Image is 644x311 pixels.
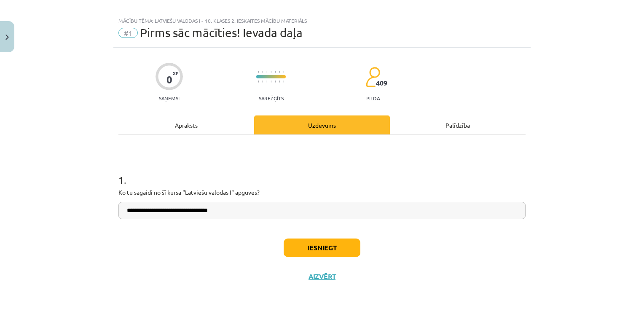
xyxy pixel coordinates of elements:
[258,80,259,83] img: icon-short-line-57e1e144782c952c97e751825c79c345078a6d821885a25fce030b3d8c18986b.svg
[262,71,263,73] img: icon-short-line-57e1e144782c952c97e751825c79c345078a6d821885a25fce030b3d8c18986b.svg
[166,74,172,86] div: 0
[271,80,271,83] img: icon-short-line-57e1e144782c952c97e751825c79c345078a6d821885a25fce030b3d8c18986b.svg
[284,239,360,257] button: Iesniegt
[283,80,284,83] img: icon-short-line-57e1e144782c952c97e751825c79c345078a6d821885a25fce030b3d8c18986b.svg
[118,159,526,185] h1: 1 .
[140,26,303,40] span: Pirms sāc mācīties! Ievada daļa
[376,79,387,87] span: 409
[271,71,271,73] img: icon-short-line-57e1e144782c952c97e751825c79c345078a6d821885a25fce030b3d8c18986b.svg
[266,80,267,83] img: icon-short-line-57e1e144782c952c97e751825c79c345078a6d821885a25fce030b3d8c18986b.svg
[365,67,380,88] img: students-c634bb4e5e11cddfef0936a35e636f08e4e9abd3cc4e673bd6f9a4125e45ecb1.svg
[306,272,338,281] button: Aizvērt
[118,188,526,197] p: Ko tu sagaidi no šī kursa "Latviešu valodas I" apguves?
[259,95,284,101] p: Sarežģīts
[283,71,284,73] img: icon-short-line-57e1e144782c952c97e751825c79c345078a6d821885a25fce030b3d8c18986b.svg
[118,28,138,38] span: #1
[275,71,276,73] img: icon-short-line-57e1e144782c952c97e751825c79c345078a6d821885a25fce030b3d8c18986b.svg
[266,71,267,73] img: icon-short-line-57e1e144782c952c97e751825c79c345078a6d821885a25fce030b3d8c18986b.svg
[156,95,183,101] p: Saņemsi
[366,95,380,101] p: pilda
[118,115,254,134] div: Apraksts
[262,80,263,83] img: icon-short-line-57e1e144782c952c97e751825c79c345078a6d821885a25fce030b3d8c18986b.svg
[279,80,280,83] img: icon-short-line-57e1e144782c952c97e751825c79c345078a6d821885a25fce030b3d8c18986b.svg
[279,71,280,73] img: icon-short-line-57e1e144782c952c97e751825c79c345078a6d821885a25fce030b3d8c18986b.svg
[254,115,390,134] div: Uzdevums
[275,80,276,83] img: icon-short-line-57e1e144782c952c97e751825c79c345078a6d821885a25fce030b3d8c18986b.svg
[118,18,526,24] div: Mācību tēma: Latviešu valodas i - 10. klases 2. ieskaites mācību materiāls
[5,35,9,40] img: icon-close-lesson-0947bae3869378f0d4975bcd49f059093ad1ed9edebbc8119c70593378902aed.svg
[173,71,178,75] span: XP
[258,71,259,73] img: icon-short-line-57e1e144782c952c97e751825c79c345078a6d821885a25fce030b3d8c18986b.svg
[390,115,526,134] div: Palīdzība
